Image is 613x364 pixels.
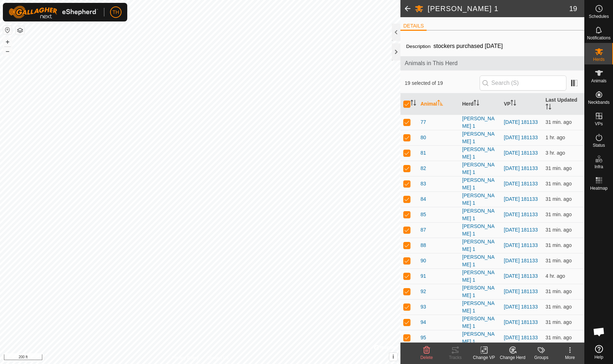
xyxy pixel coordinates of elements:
[498,354,527,361] div: Change Herd
[462,253,498,268] div: [PERSON_NAME] 1
[546,227,572,233] span: Sep 12, 2025 at 3:02 PM
[420,134,426,141] span: 80
[546,119,572,125] span: Sep 12, 2025 at 3:01 PM
[207,355,228,361] a: Contact Us
[594,165,603,169] span: Infra
[546,165,572,171] span: Sep 12, 2025 at 3:02 PM
[504,181,538,186] a: [DATE] 181133
[504,135,538,140] a: [DATE] 181133
[504,304,538,310] a: [DATE] 181133
[462,238,498,253] div: [PERSON_NAME] 1
[462,300,498,315] div: [PERSON_NAME] 1
[420,165,426,172] span: 82
[462,192,498,207] div: [PERSON_NAME] 1
[462,269,498,284] div: [PERSON_NAME] 1
[546,181,572,186] span: Sep 12, 2025 at 3:02 PM
[420,195,426,203] span: 84
[504,319,538,325] a: [DATE] 181133
[431,40,506,52] span: stockers purchased [DATE]
[459,93,501,115] th: Herd
[462,223,498,238] div: [PERSON_NAME] 1
[587,36,610,40] span: Notifications
[9,6,98,19] img: Gallagher Logo
[504,335,538,340] a: [DATE] 181133
[462,130,498,145] div: [PERSON_NAME] 1
[420,180,426,188] span: 83
[393,354,394,360] span: i
[462,161,498,176] div: [PERSON_NAME] 1
[462,315,498,330] div: [PERSON_NAME] 1
[504,150,538,156] a: [DATE] 181133
[546,319,572,325] span: Sep 12, 2025 at 3:02 PM
[420,149,426,157] span: 81
[462,115,498,130] div: [PERSON_NAME] 1
[504,227,538,233] a: [DATE] 181133
[504,258,538,263] a: [DATE] 181133
[405,59,580,68] span: Animals in This Herd
[420,211,426,218] span: 85
[420,319,426,326] span: 94
[588,321,610,343] div: Open chat
[462,146,498,161] div: [PERSON_NAME] 1
[405,79,480,87] span: 19 selected of 19
[437,101,443,107] p-sorticon: Activate to sort
[16,26,24,35] button: Map Layers
[588,100,609,105] span: Neckbands
[470,354,498,361] div: Change VP
[504,212,538,217] a: [DATE] 181133
[462,330,498,345] div: [PERSON_NAME] 1
[462,207,498,222] div: [PERSON_NAME] 1
[420,242,426,249] span: 88
[3,38,12,46] button: +
[546,135,565,140] span: Sep 12, 2025 at 2:02 PM
[480,76,566,91] input: Search (S)
[462,176,498,191] div: [PERSON_NAME] 1
[595,122,603,126] span: VPs
[546,335,572,340] span: Sep 12, 2025 at 3:02 PM
[113,9,119,16] span: TH
[420,355,433,360] span: Delete
[546,105,551,111] p-sorticon: Activate to sort
[591,79,607,83] span: Animals
[420,334,426,341] span: 95
[594,355,603,359] span: Help
[590,186,608,190] span: Heatmap
[543,93,584,115] th: Last Updated
[546,150,565,156] span: Sep 12, 2025 at 12:31 PM
[3,47,12,55] button: –
[389,353,397,361] button: i
[504,119,538,125] a: [DATE] 181133
[420,272,426,280] span: 91
[462,284,498,299] div: [PERSON_NAME] 1
[3,26,12,34] button: Reset Map
[546,273,565,279] span: Sep 12, 2025 at 11:32 AM
[546,196,572,202] span: Sep 12, 2025 at 3:02 PM
[172,355,199,361] a: Privacy Policy
[428,4,569,13] h2: [PERSON_NAME] 1
[593,57,604,62] span: Herds
[504,288,538,294] a: [DATE] 181133
[546,258,572,263] span: Sep 12, 2025 at 3:01 PM
[501,93,543,115] th: VP
[420,118,426,126] span: 77
[569,3,577,14] span: 19
[546,288,572,294] span: Sep 12, 2025 at 3:02 PM
[410,101,416,107] p-sorticon: Activate to sort
[527,354,556,361] div: Groups
[474,101,479,107] p-sorticon: Activate to sort
[593,143,605,147] span: Status
[418,93,459,115] th: Animal
[504,165,538,171] a: [DATE] 181133
[556,354,584,361] div: More
[510,101,516,107] p-sorticon: Activate to sort
[441,354,470,361] div: Tracks
[420,303,426,311] span: 93
[504,273,538,279] a: [DATE] 181133
[546,212,572,217] span: Sep 12, 2025 at 3:02 PM
[546,304,572,310] span: Sep 12, 2025 at 3:02 PM
[420,226,426,234] span: 87
[504,242,538,248] a: [DATE] 181133
[420,288,426,295] span: 92
[546,242,572,248] span: Sep 12, 2025 at 3:02 PM
[589,14,609,19] span: Schedules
